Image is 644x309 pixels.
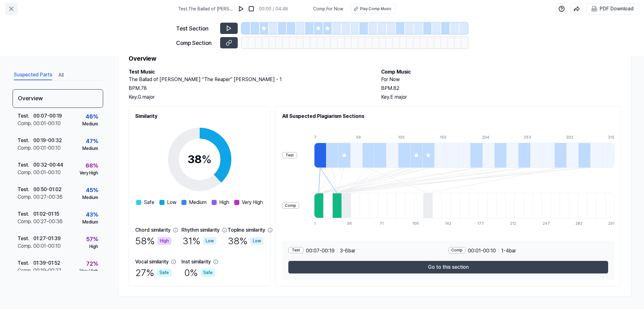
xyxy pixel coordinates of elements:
[543,221,552,226] div: 247
[412,221,421,226] div: 106
[33,169,61,176] div: 00:01 - 00:10
[33,120,61,127] div: 00:01 - 00:10
[13,89,103,108] div: Overview
[445,221,454,226] div: 142
[228,226,265,234] div: Topline similarity
[181,226,219,234] div: Rhythm similarity
[33,193,63,201] div: 00:27 - 00:36
[381,85,621,92] div: BPM. 82
[381,68,621,76] h2: Comp Music
[86,161,98,170] div: 68 %
[129,76,369,83] h2: The Ballad of [PERSON_NAME] “The Reaper” [PERSON_NAME] - 1
[314,221,323,226] div: 1
[600,5,634,13] div: PDF Download
[18,120,33,127] div: Comp .
[306,247,335,255] span: 00:07 - 00:19
[82,121,98,127] div: Medium
[176,24,216,33] div: Test Section
[448,247,465,253] div: Comp
[86,186,98,194] div: 45 %
[18,112,33,120] div: Test .
[18,235,33,242] div: Test .
[86,235,98,243] div: 57 %
[135,113,264,120] h2: Similarity
[80,268,98,274] div: Very High
[136,266,171,280] div: 27 %
[18,267,33,274] div: Comp .
[398,135,410,140] div: 105
[566,135,578,140] div: 302
[18,144,33,152] div: Comp .
[18,259,33,267] div: Test .
[33,161,63,169] div: 00:32 - 00:44
[356,135,368,140] div: 56
[135,234,171,248] div: 58 %
[184,266,215,280] div: 0 %
[242,199,263,206] span: Very High
[33,144,61,152] div: 00:01 - 00:10
[18,169,33,176] div: Comp .
[135,258,169,266] div: Vocal similarity
[33,242,61,250] div: 00:01 - 00:10
[183,234,216,248] div: 31 %
[558,6,565,12] img: help
[288,261,608,273] button: Go to this section
[86,210,98,219] div: 43 %
[228,234,264,248] div: 38 %
[187,151,212,168] div: 38
[33,137,62,144] div: 00:19 - 00:32
[189,199,207,206] span: Medium
[590,3,635,14] button: PDF Download
[158,237,171,245] div: High
[238,6,244,12] img: play
[82,145,98,152] div: Medium
[33,112,62,120] div: 00:07 - 00:19
[575,221,585,226] div: 282
[501,247,516,255] span: 1 - 4 bar
[510,221,519,226] div: 212
[314,135,326,140] div: 7
[135,226,170,234] div: Chord similarity
[167,199,176,206] span: Low
[181,258,211,266] div: Inst similarity
[347,221,356,226] div: 36
[144,199,154,206] span: Safe
[380,221,389,226] div: 71
[129,93,369,101] div: Key. G major
[18,137,33,144] div: Test .
[482,135,494,140] div: 204
[524,135,536,140] div: 253
[282,152,297,158] div: Test
[33,218,63,225] div: 00:27 - 00:36
[219,199,229,206] span: High
[58,70,64,80] button: All
[203,237,216,245] div: Low
[33,210,59,218] div: 01:02 - 01:15
[176,39,216,47] div: Comp Section
[86,137,98,145] div: 47 %
[80,170,98,176] div: Very High
[129,85,369,92] div: BPM. 78
[201,269,215,277] div: Safe
[351,4,396,14] button: Play Comp Music
[18,218,33,225] div: Comp .
[608,221,614,226] div: 291
[591,6,597,12] img: PDF Download
[608,135,614,140] div: 315
[86,112,98,121] div: 46 %
[82,194,98,201] div: Medium
[33,267,61,274] div: 00:19 - 00:27
[340,247,355,255] span: 3 - 6 bar
[248,6,254,12] img: stop
[86,259,98,268] div: 72 %
[18,193,33,201] div: Comp .
[18,161,33,169] div: Test .
[468,247,496,255] span: 00:01 - 00:10
[381,93,621,101] div: Key. E major
[360,6,391,12] div: Play Comp Music
[313,6,343,12] span: Comp . For Now
[282,113,614,120] h2: All Suspected Plagiarism Sections
[381,76,621,83] h2: For Now
[440,135,452,140] div: 155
